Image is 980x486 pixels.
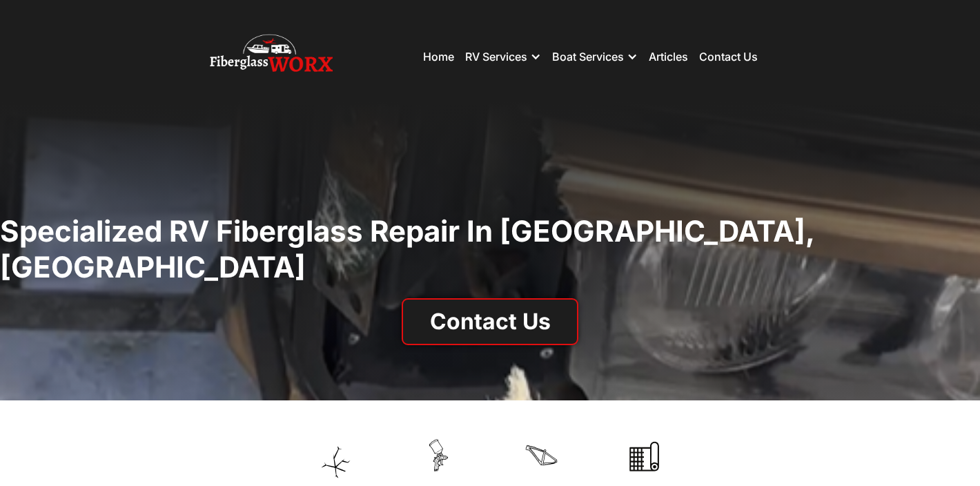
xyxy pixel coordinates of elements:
[649,50,688,64] a: Articles
[402,298,578,345] a: Contact Us
[423,50,454,64] a: Home
[552,50,624,64] div: Boat Services
[699,50,758,64] a: Contact Us
[465,50,527,64] div: RV Services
